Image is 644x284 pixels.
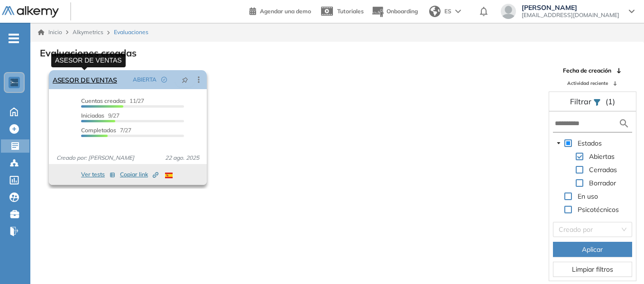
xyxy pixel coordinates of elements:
[114,28,148,37] span: Evaluaciones
[553,262,632,277] button: Limpiar filtros
[38,28,62,37] a: Inicio
[576,137,604,149] span: Estados
[587,177,618,189] span: Borrador
[2,6,59,18] img: Logo
[249,5,311,16] a: Agendar una demo
[572,264,613,275] span: Limpiar filtros
[161,154,203,162] span: 22 ago. 2025
[81,112,120,119] span: 9/27
[553,242,632,257] button: Aplicar
[371,1,418,22] button: Onboarding
[51,54,126,67] div: ASESOR DE VENTAS
[182,76,188,83] span: pushpin
[556,141,561,146] span: caret-down
[40,47,137,59] h3: Evaluaciones creadas
[386,8,418,15] span: Onboarding
[81,127,116,134] span: Completados
[578,205,619,214] span: Psicotécnicos
[576,191,600,202] span: En uso
[587,151,616,162] span: Abiertas
[606,96,615,107] span: (1)
[81,112,104,119] span: Iniciadas
[587,164,619,175] span: Cerradas
[589,165,617,174] span: Cerradas
[120,169,158,180] button: Copiar link
[570,97,593,106] span: Filtrar
[444,7,451,16] span: ES
[260,8,311,15] span: Agendar una demo
[53,154,138,162] span: Creado por: [PERSON_NAME]
[81,169,115,180] button: Ver tests
[133,75,156,84] span: ABIERTA
[618,118,630,129] img: search icon
[578,139,602,147] span: Estados
[576,204,621,215] span: Psicotécnicos
[161,77,167,82] span: check-circle
[589,152,615,161] span: Abiertas
[9,37,19,39] i: -
[120,170,158,179] span: Copiar link
[81,127,131,134] span: 7/27
[455,9,461,13] img: arrow
[73,28,103,36] span: Alkymetrics
[522,4,619,11] span: [PERSON_NAME]
[81,97,144,104] span: 11/27
[578,192,598,201] span: En uso
[10,79,18,86] img: https://assets.alkemy.org/workspaces/1802/d452bae4-97f6-47ab-b3bf-1c40240bc960.jpg
[165,173,173,178] img: ESP
[582,244,603,255] span: Aplicar
[81,97,126,104] span: Cuentas creadas
[53,70,117,89] a: ASESOR DE VENTAS
[175,72,195,87] button: pushpin
[567,80,608,87] span: Actividad reciente
[522,11,619,19] span: [EMAIL_ADDRESS][DOMAIN_NAME]
[337,8,364,15] span: Tutoriales
[589,179,616,187] span: Borrador
[563,66,611,75] span: Fecha de creación
[429,6,441,17] img: world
